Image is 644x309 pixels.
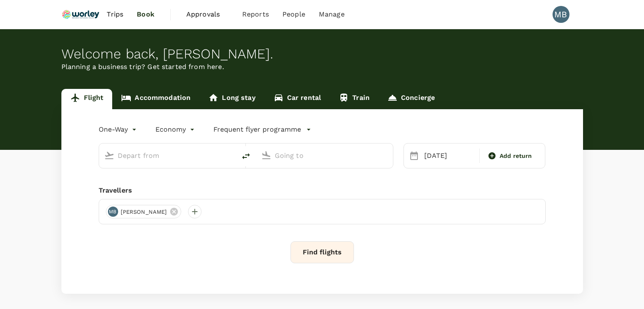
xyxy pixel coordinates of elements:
button: delete [236,146,256,166]
div: Economy [155,123,196,136]
span: People [282,9,305,19]
div: Travellers [99,185,546,196]
div: MB [553,6,569,23]
p: Frequent flyer programme [213,124,301,135]
img: Ranhill Worley Sdn Bhd [61,5,100,24]
button: Open [230,154,232,156]
button: Frequent flyer programme [213,124,311,135]
span: Approvals [186,9,229,19]
a: Car rental [265,89,330,109]
div: MB[PERSON_NAME] [106,205,182,218]
span: Book [137,9,155,19]
a: Accommodation [112,89,199,109]
input: Depart from [118,149,218,162]
div: MB [108,207,118,217]
button: Find flights [290,241,354,263]
a: Flight [61,89,113,109]
a: Train [330,89,379,109]
span: Add return [500,152,532,160]
a: Long stay [199,89,264,109]
div: One-Way [99,123,138,136]
input: Going to [275,149,375,162]
a: Concierge [379,89,444,109]
span: [PERSON_NAME] [116,208,172,216]
p: Planning a business trip? Get started from here. [61,62,583,72]
span: Manage [319,9,345,19]
div: Welcome back , [PERSON_NAME] . [61,46,583,62]
span: Reports [242,9,269,19]
div: [DATE] [421,147,478,164]
button: Open [387,154,389,156]
span: Trips [107,9,123,19]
